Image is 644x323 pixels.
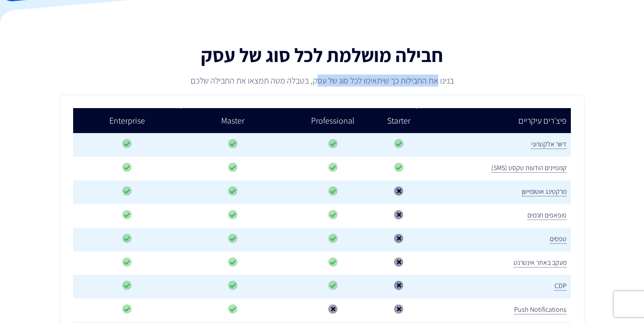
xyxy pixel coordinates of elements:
[382,108,416,134] td: Starter
[527,211,567,220] span: פופאפים חכמים
[514,305,567,314] span: Push Notifications
[416,108,571,134] td: פיצ׳רים עיקריים
[73,108,181,134] td: Enterprise
[531,140,567,149] span: דיוור אלקטרוני
[491,163,567,173] span: קמפיינים הודעות טקסט (SMS)
[118,44,526,65] h1: חבילה מושלמת לכל סוג של עסק
[555,281,567,291] span: CDP
[284,108,382,134] td: Professional
[181,108,284,134] td: Master
[514,258,567,267] span: מעקב באתר אינטרנט
[550,234,567,244] span: טפסים
[522,187,567,196] span: מרקטינג אוטומיישן
[118,75,526,87] p: בנינו את החבילות כך שיתאימו לכל סוג של עסק, בטבלה מטה תמצאו את החבילה שלכם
